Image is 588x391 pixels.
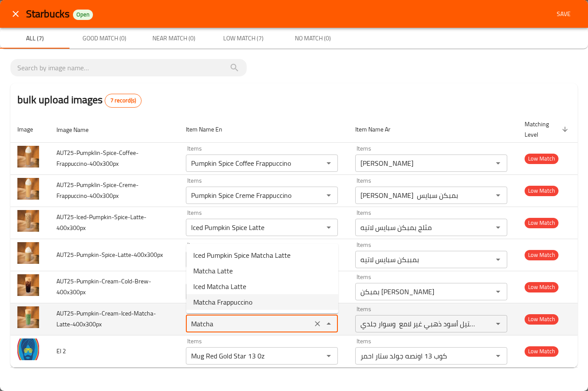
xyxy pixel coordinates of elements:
img: AUT25-Iced-Pumpkin-Spice-Latte-400x300px [17,210,39,232]
span: 7 record(s) [105,96,141,105]
span: Low Match [525,282,558,292]
span: Near Match (0) [144,33,203,44]
button: Open [323,221,335,233]
button: close [5,3,26,24]
span: AUT25-Pumpkin-Cream-Cold-Brew-400x300px [56,276,151,298]
button: Open [492,286,504,298]
span: Good Match (0) [75,33,134,44]
th: Image [10,116,50,143]
button: Open [492,253,504,266]
button: Open [492,350,504,362]
button: Close [323,318,335,330]
span: No Match (0) [283,33,342,44]
span: All (7) [5,33,64,44]
button: Open [492,189,504,201]
button: Open [323,157,335,169]
button: Clear [311,318,324,330]
span: Matcha Latte [193,266,233,276]
table: enhanced table [10,116,578,368]
button: Open [323,350,335,362]
span: Low Match [525,218,558,228]
span: Matcha Frappuccino [193,297,252,307]
span: Low Match [525,250,558,260]
button: Open [323,189,335,201]
button: Open [492,221,504,233]
span: AUT25-Iced-Pumpkin-Spice-Latte-400x300px [56,211,146,233]
h2: bulk upload images [17,92,142,108]
img: AUT25-Pumpkin-Spice-Latte-400x300px [17,242,39,264]
img: AUT25-Pumpklin-Spice-Creme-Frappuccino-400x300px [17,178,39,200]
span: Low Match [525,154,558,164]
th: Item Name En [179,116,348,143]
span: Image Name [56,125,100,135]
span: El 2 [56,345,66,357]
span: Low Match [525,314,558,324]
span: Low Match [525,186,558,196]
button: Open [492,157,504,169]
span: AUT25-Pumpkin-Cream-Iced-Matcha-Latte-400x300px [56,308,156,330]
div: Total records count [105,94,142,108]
span: Iced Pumpkin Spice Matcha Latte [193,250,291,260]
span: Matching Level [525,119,571,140]
button: Open [492,318,504,330]
span: Low Match (7) [214,33,273,44]
input: search [17,61,240,75]
span: Low Match [525,346,558,356]
span: Iced Matcha Latte [193,281,246,292]
span: AUT25-Pumpklin-Spice-Creme-Frappuccino-400x300px [56,179,139,201]
button: Save [550,6,578,22]
span: Starbucks [26,4,69,23]
span: Save [553,9,574,20]
span: Open [73,11,93,18]
span: AUT25-Pumpkin-Spice-Latte-400x300px [56,249,163,260]
img: AUT25-Pumpklin-Spice-Coffee-Frappuccino-400x300px [17,146,39,168]
img: El 2 [17,338,39,360]
div: Open [73,10,93,20]
img: AUT25-Pumpkin-Cream-Cold-Brew-400x300px [17,274,39,296]
img: AUT25-Pumpkin-Cream-Iced-Matcha-Latte-400x300px [17,306,39,328]
span: AUT25-Pumpklin-Spice-Coffee-Frappuccino-400x300px [56,147,139,169]
th: Item Name Ar [348,116,518,143]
